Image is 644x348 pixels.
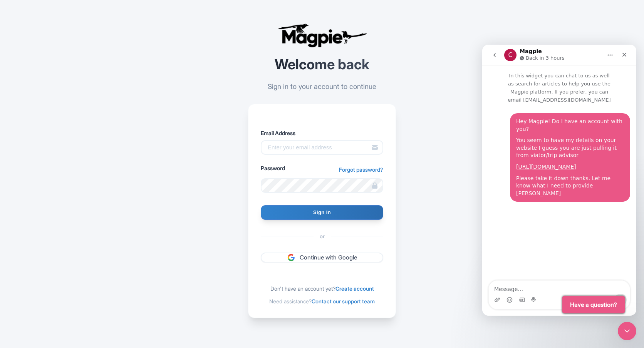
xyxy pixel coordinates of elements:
[312,298,375,304] a: Contact our support team
[248,57,396,72] h2: Welcome back
[335,285,374,292] a: Create account
[261,253,383,263] a: Continue with Google
[261,140,383,155] input: Enter your email address
[261,297,383,305] div: Need assistance?
[482,45,636,316] iframe: Intercom live chat
[618,322,636,340] iframe: Intercom live chat
[261,164,285,172] label: Password
[276,23,368,48] img: logo-ab69f6fb50320c5b225c76a69d11143b.png
[570,300,617,310] span: Have a question?
[562,296,625,313] button: Have a question?
[339,166,383,174] a: Forgot password?
[261,129,383,137] label: Email Address
[314,232,331,240] span: or
[248,81,396,92] p: Sign in to your account to continue
[261,284,383,293] div: Don't have an account yet?
[261,205,383,220] input: Sign In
